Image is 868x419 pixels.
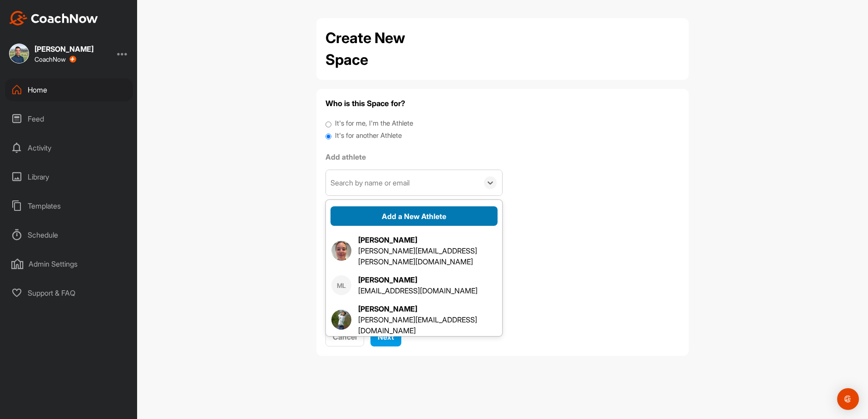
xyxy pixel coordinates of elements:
[325,327,364,346] button: Cancel
[378,332,394,341] span: Next
[325,27,448,71] h2: Create New Space
[9,11,98,25] img: CoachNow
[5,253,133,275] div: Admin Settings
[358,303,497,314] div: [PERSON_NAME]
[5,282,133,304] div: Support & FAQ
[330,206,498,226] button: Add a New Athlete
[5,166,133,188] div: Library
[331,275,351,295] div: ML
[358,314,497,336] div: [PERSON_NAME][EMAIL_ADDRESS][DOMAIN_NAME]
[333,332,357,341] span: Cancel
[837,388,859,410] div: Open Intercom Messenger
[5,224,133,246] div: Schedule
[358,234,497,245] div: [PERSON_NAME]
[330,177,409,188] div: Search by name or email
[35,56,76,63] div: CoachNow
[5,107,133,130] div: Feed
[370,327,401,346] button: Next
[5,78,133,101] div: Home
[331,241,351,261] img: square_07c22f6a475992ba829e042b62ad22d9.jpg
[358,245,497,267] div: [PERSON_NAME][EMAIL_ADDRESS][PERSON_NAME][DOMAIN_NAME]
[5,136,133,159] div: Activity
[325,151,503,162] label: Add athlete
[335,131,402,141] label: It's for another Athlete
[35,45,94,53] div: [PERSON_NAME]
[331,310,351,330] img: square_1860e6abd520b8a7af6ef558c030f6a5.jpg
[335,118,413,129] label: It's for me, I'm the Athlete
[358,274,478,285] div: [PERSON_NAME]
[358,285,478,296] div: [EMAIL_ADDRESS][DOMAIN_NAME]
[325,98,680,109] h4: Who is this Space for?
[9,44,29,63] img: square_a0eb83b2ebb350e153cc8c54236569c1.jpg
[5,195,133,217] div: Templates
